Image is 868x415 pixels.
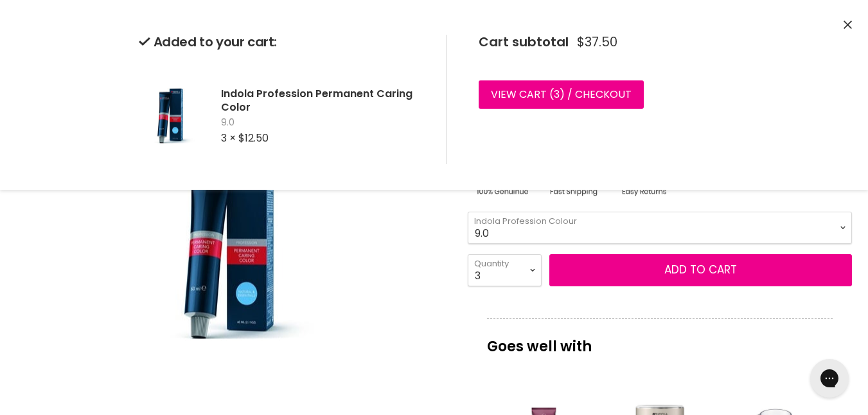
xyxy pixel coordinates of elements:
span: $37.50 [577,35,617,50]
span: 9.0 [221,116,425,129]
span: $12.50 [238,131,269,145]
select: Quantity [468,254,542,286]
a: View cart (3) / Checkout [479,80,644,109]
iframe: Gorgias live chat messenger [804,355,855,402]
h2: Added to your cart: [139,35,425,50]
button: Add to cart [549,254,852,286]
p: Goes well with [487,318,833,361]
span: 3 [554,87,560,102]
button: Close [844,19,852,32]
img: Indola Profession Permanent Caring Color [139,68,203,165]
h2: Indola Profession Permanent Caring Color [221,87,425,114]
span: Cart subtotal [479,33,569,51]
span: 3 × [221,131,236,145]
img: Indola Profession Permanent Caring Color [119,73,344,412]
